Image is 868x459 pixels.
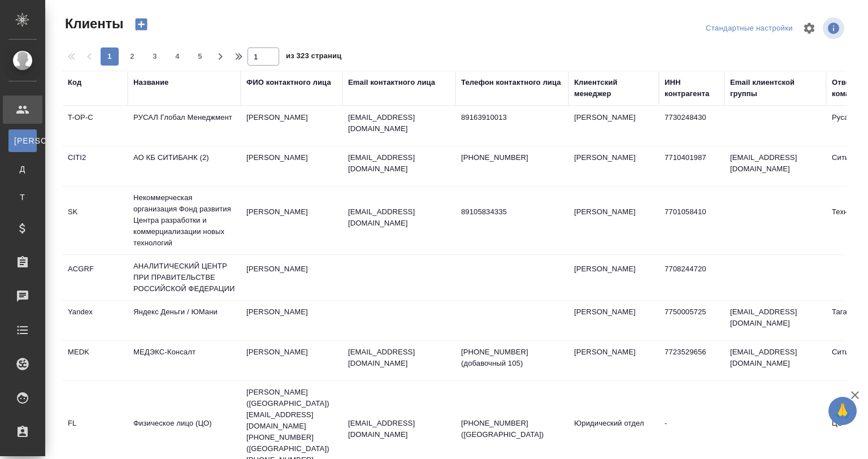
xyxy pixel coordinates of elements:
span: 3 [146,51,164,62]
td: 7730248430 [659,106,724,146]
td: [PERSON_NAME] [568,106,659,146]
td: [PERSON_NAME] [568,258,659,297]
div: ИНН контрагента [665,77,719,99]
p: 89163910013 [461,112,563,123]
button: 5 [191,47,209,66]
td: 7750005725 [659,301,724,340]
td: FL [62,412,128,452]
td: SK [62,201,128,240]
a: [PERSON_NAME] [8,129,37,152]
span: 🙏 [833,399,852,423]
td: АНАЛИТИЧЕСКИЙ ЦЕНТР ПРИ ПРАВИТЕЛЬСТВЕ РОССИЙСКОЙ ФЕДЕРАЦИИ [128,255,241,300]
td: Физическое лицо (ЦО) [128,412,241,452]
td: Юридический отдел [568,412,659,452]
td: 7708244720 [659,258,724,297]
td: Яндекс Деньги / ЮМани [128,301,241,340]
span: 2 [123,51,141,62]
td: [EMAIL_ADDRESS][DOMAIN_NAME] [724,301,826,340]
td: [PERSON_NAME] [241,258,342,297]
td: 7710401987 [659,146,724,186]
td: - [659,412,724,452]
div: Email контактного лица [348,77,435,88]
td: T-OP-C [62,106,128,146]
span: Т [14,192,31,203]
p: 89105834335 [461,206,563,218]
button: 3 [146,47,164,66]
td: 7701058410 [659,201,724,240]
span: из 323 страниц [286,49,341,66]
span: 4 [168,51,186,62]
div: Клиентский менеджер [574,77,653,99]
span: Настроить таблицу [796,15,823,42]
p: [PHONE_NUMBER] [461,152,563,163]
div: Телефон контактного лица [461,77,561,88]
td: [PERSON_NAME] [241,106,342,146]
button: 2 [123,47,141,66]
div: Код [68,77,81,88]
p: [EMAIL_ADDRESS][DOMAIN_NAME] [348,112,450,135]
p: [PHONE_NUMBER] ([GEOGRAPHIC_DATA]) [461,418,563,440]
td: РУСАЛ Глобал Менеджмент [128,106,241,146]
td: МЕДЭКС-Консалт [128,341,241,380]
p: [EMAIL_ADDRESS][DOMAIN_NAME] [348,206,450,229]
span: [PERSON_NAME] [14,135,31,146]
td: Некоммерческая организация Фонд развития Центра разработки и коммерциализации новых технологий [128,187,241,254]
td: [PERSON_NAME] [241,201,342,240]
td: [PERSON_NAME] [241,301,342,340]
td: MEDK [62,341,128,380]
td: [PERSON_NAME] [568,146,659,186]
a: Т [8,186,37,209]
td: 7723529656 [659,341,724,380]
div: Email клиентской группы [730,77,821,99]
p: [EMAIL_ADDRESS][DOMAIN_NAME] [348,418,450,440]
td: Yandex [62,301,128,340]
td: [EMAIL_ADDRESS][DOMAIN_NAME] [724,341,826,380]
span: Посмотреть информацию [823,18,847,39]
button: 4 [168,47,186,66]
div: Название [133,77,168,88]
td: АО КБ СИТИБАНК (2) [128,146,241,186]
button: 🙏 [828,397,857,425]
p: [PHONE_NUMBER] (добавочный 105) [461,347,563,369]
td: CITI2 [62,146,128,186]
span: 5 [191,51,209,62]
td: [PERSON_NAME] [568,201,659,240]
p: [EMAIL_ADDRESS][DOMAIN_NAME] [348,152,450,175]
a: Д [8,158,37,180]
td: [PERSON_NAME] [241,341,342,380]
div: split button [703,20,796,37]
td: [EMAIL_ADDRESS][DOMAIN_NAME] [724,146,826,186]
td: [PERSON_NAME] [568,341,659,380]
td: [PERSON_NAME] [241,146,342,186]
td: [PERSON_NAME] [568,301,659,340]
span: Клиенты [62,15,123,33]
button: Создать [128,15,155,34]
div: ФИО контактного лица [246,77,331,88]
td: ACGRF [62,258,128,297]
p: [EMAIL_ADDRESS][DOMAIN_NAME] [348,347,450,369]
span: Д [14,163,31,175]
